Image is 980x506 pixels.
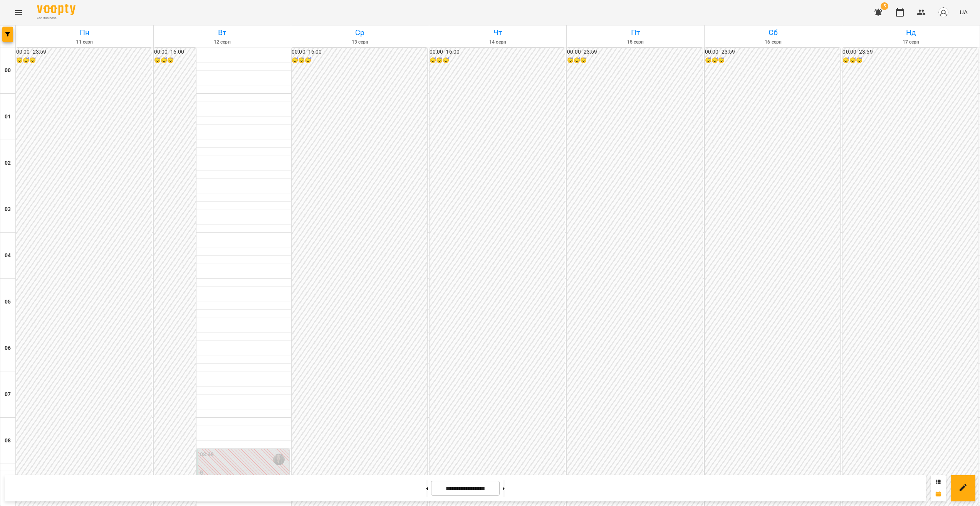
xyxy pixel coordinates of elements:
[568,27,703,39] h6: Пт
[960,8,968,16] span: UA
[16,56,152,65] h6: 😴😴😴
[5,66,11,75] h6: 00
[5,298,11,306] h6: 05
[705,56,841,65] h6: 😴😴😴
[9,3,28,22] button: Menu
[957,5,971,19] button: UA
[5,205,11,214] h6: 03
[200,450,214,459] label: 08:48
[706,39,841,46] h6: 16 серп
[5,251,11,260] h6: 04
[5,344,11,353] h6: 06
[430,39,566,46] h6: 14 серп
[200,468,288,477] p: 0
[292,56,427,65] h6: 😴😴😴
[705,48,841,56] h6: 00:00 - 23:59
[292,48,427,56] h6: 00:00 - 16:00
[5,437,11,445] h6: 08
[155,27,290,39] h6: Вт
[881,2,888,10] span: 5
[17,39,152,46] h6: 11 серп
[17,27,152,39] h6: Пн
[938,7,949,18] img: avatar_s.png
[16,48,152,56] h6: 00:00 - 23:59
[292,27,428,39] h6: Ср
[37,16,76,21] span: For Business
[273,454,285,465] img: Минусора Софія Михайлівна
[155,39,290,46] h6: 12 серп
[430,48,565,56] h6: 00:00 - 16:00
[430,56,565,65] h6: 😴😴😴
[5,390,11,399] h6: 07
[568,39,703,46] h6: 15 серп
[843,27,978,39] h6: Нд
[430,27,566,39] h6: Чт
[842,48,978,56] h6: 00:00 - 23:59
[154,56,196,65] h6: 😴😴😴
[5,159,11,167] h6: 02
[567,48,703,56] h6: 00:00 - 23:59
[706,27,841,39] h6: Сб
[154,48,196,56] h6: 00:00 - 16:00
[843,39,978,46] h6: 17 серп
[842,56,978,65] h6: 😴😴😴
[37,4,76,15] img: Voopty Logo
[292,39,428,46] h6: 13 серп
[5,113,11,121] h6: 01
[567,56,703,65] h6: 😴😴😴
